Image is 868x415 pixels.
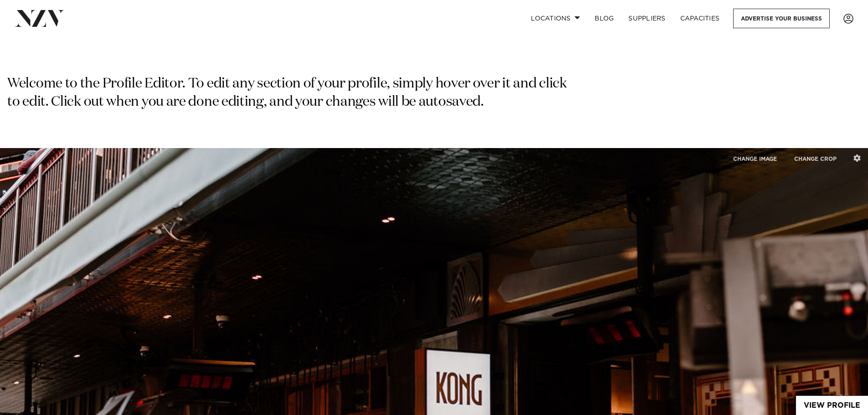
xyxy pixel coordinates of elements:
[725,149,785,169] button: CHANGE IMAGE
[673,9,727,28] a: Capacities
[587,9,621,28] a: BLOG
[733,9,830,28] a: Advertise your business
[524,9,587,28] a: Locations
[15,10,64,26] img: nzv-logo.png
[796,396,868,415] a: View Profile
[7,75,570,112] p: Welcome to the Profile Editor. To edit any section of your profile, simply hover over it and clic...
[786,149,844,169] button: CHANGE CROP
[621,9,673,28] a: SUPPLIERS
